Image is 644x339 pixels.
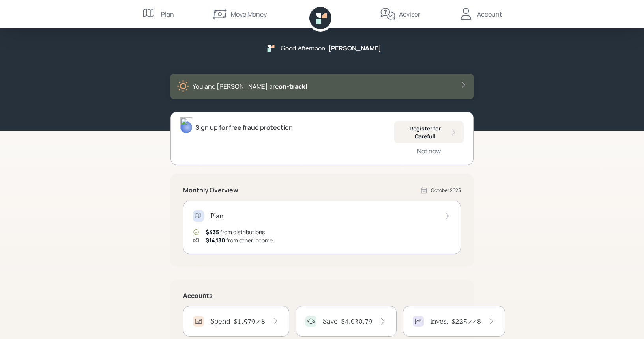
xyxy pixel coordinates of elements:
h4: Save [323,317,338,326]
div: from other income [206,236,273,244]
div: You and [PERSON_NAME] are [193,82,308,91]
h5: Good Afternoon , [281,44,327,52]
div: Sign up for free fraud protection [195,123,293,132]
span: $14,130 [206,237,225,244]
div: Move Money [231,9,267,19]
h4: $225,448 [451,317,481,326]
div: Register for Carefull [401,125,457,140]
div: Account [477,9,502,19]
h4: Plan [210,212,223,220]
img: treva-nostdahl-headshot.png [180,117,192,133]
img: sunny-XHVQM73Q.digested.png [177,80,189,93]
h5: Monthly Overview [183,186,238,194]
div: from distributions [206,228,265,236]
h4: $1,579.48 [234,317,265,326]
h4: Invest [430,317,448,326]
div: Advisor [399,9,420,19]
div: Plan [161,9,174,19]
h4: $4,030.79 [341,317,373,326]
button: Register for Carefull [394,121,464,143]
h4: Spend [210,317,230,326]
span: on‑track! [279,82,308,91]
h5: [PERSON_NAME] [328,45,381,52]
span: $435 [206,228,219,236]
div: Not now [417,147,441,155]
div: October 2025 [431,187,461,194]
h5: Accounts [183,292,461,300]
